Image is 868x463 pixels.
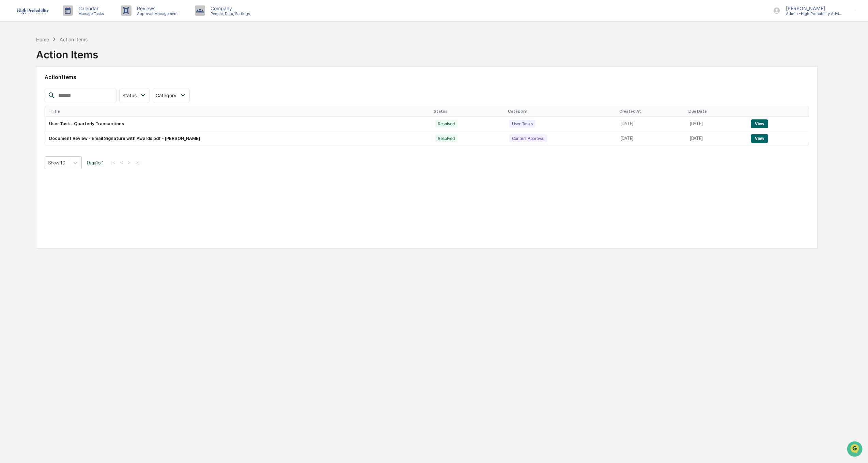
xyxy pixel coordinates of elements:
[7,87,12,92] div: 🖐️
[109,160,117,165] button: |<
[619,109,683,114] div: Created At
[4,83,47,96] a: 🖐️Preclearance
[131,11,181,16] p: Approval Management
[47,83,87,96] a: 🗄️Attestations
[7,52,19,64] img: 1746055101610-c473b297-6a78-478c-a979-82029cc54cd1
[134,160,141,165] button: >|
[122,92,137,98] span: Status
[7,100,12,105] div: 🔎
[686,117,747,131] td: [DATE]
[50,109,428,114] div: Title
[49,87,55,92] div: 🗄️
[780,11,844,16] p: Admin • High Probability Advisors, LLC
[4,96,46,108] a: 🔎Data Lookup
[126,160,133,165] button: >
[23,52,112,59] div: Start new chat
[116,54,124,62] button: Start new chat
[205,5,253,11] p: Company
[751,119,768,128] button: View
[23,59,86,64] div: We're available if you need us!
[68,116,82,121] span: Pylon
[435,120,458,128] div: Resolved
[16,7,49,14] img: logo
[780,5,844,11] p: [PERSON_NAME]
[617,117,686,131] td: [DATE]
[686,131,747,146] td: [DATE]
[48,115,82,121] a: Powered byPylon
[508,109,614,114] div: Category
[751,121,768,126] a: View
[751,134,768,143] button: View
[56,86,84,93] span: Attestations
[751,136,768,141] a: View
[14,99,43,106] span: Data Lookup
[45,74,809,81] h2: Action Items
[118,160,125,165] button: <
[509,134,547,142] div: Content Approval
[435,134,458,142] div: Resolved
[45,131,431,146] td: Document Review - Email Signature with Awards.pdf - [PERSON_NAME]
[73,11,107,16] p: Manage Tasks
[73,5,107,11] p: Calendar
[60,37,88,42] div: Action Items
[7,14,124,25] p: How can we help?
[36,37,49,42] div: Home
[156,92,176,98] span: Category
[509,120,536,128] div: User Tasks
[205,11,253,16] p: People, Data, Settings
[45,117,431,131] td: User Task - Quarterly Transactions
[846,440,865,459] iframe: Open customer support
[131,5,181,11] p: Reviews
[617,131,686,146] td: [DATE]
[36,43,98,61] div: Action Items
[434,109,502,114] div: Status
[87,160,104,165] span: Page 1 of 1
[14,86,44,93] span: Preclearance
[688,109,744,114] div: Due Date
